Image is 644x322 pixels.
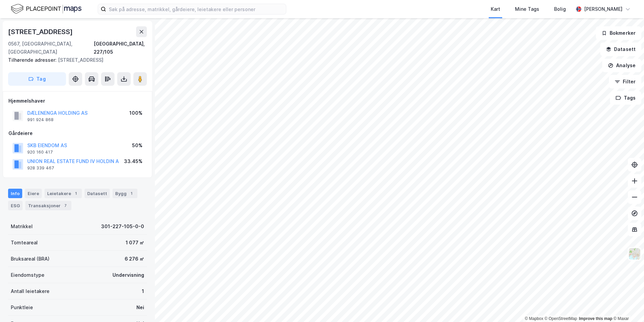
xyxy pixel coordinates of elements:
[126,239,144,247] div: 1 077 ㎡
[579,316,612,321] a: Improve this map
[600,43,641,56] button: Datasett
[8,72,66,86] button: Tag
[602,59,641,72] button: Analyse
[129,109,142,117] div: 100%
[125,255,144,263] div: 6 276 ㎡
[85,189,110,198] div: Datasett
[124,157,142,165] div: 33.45%
[11,255,50,263] div: Bruksareal (BRA)
[584,5,622,13] div: [PERSON_NAME]
[610,290,644,322] iframe: Chat Widget
[11,287,50,295] div: Antall leietakere
[545,316,577,321] a: OpenStreetMap
[106,4,286,14] input: Søk på adresse, matrikkel, gårdeiere, leietakere eller personer
[554,5,566,13] div: Bolig
[8,40,94,56] div: 0567, [GEOGRAPHIC_DATA], [GEOGRAPHIC_DATA]
[8,97,147,105] div: Hjemmelshaver
[25,201,71,210] div: Transaksjoner
[628,247,641,260] img: Z
[25,189,42,198] div: Eiere
[62,202,69,209] div: 7
[44,189,82,198] div: Leietakere
[94,40,147,56] div: [GEOGRAPHIC_DATA], 227/105
[27,150,53,155] div: 920 160 417
[11,222,33,231] div: Matrikkel
[112,189,137,198] div: Bygg
[596,26,641,40] button: Bokmerker
[27,165,54,171] div: 928 339 467
[11,303,33,312] div: Punktleie
[101,222,144,231] div: 301-227-105-0-0
[525,316,543,321] a: Mapbox
[491,5,500,13] div: Kart
[132,141,142,150] div: 50%
[136,303,144,312] div: Nei
[8,57,58,63] span: Tilhørende adresser:
[142,287,144,295] div: 1
[128,190,135,197] div: 1
[610,290,644,322] div: Kontrollprogram for chat
[11,271,44,279] div: Eiendomstype
[27,117,54,123] div: 991 924 868
[609,75,641,88] button: Filter
[72,190,79,197] div: 1
[8,26,74,37] div: [STREET_ADDRESS]
[8,129,147,137] div: Gårdeiere
[11,3,82,15] img: logo.f888ab2527a4732fd821a326f86c7f29.svg
[8,201,23,210] div: ESG
[11,239,38,247] div: Tomteareal
[112,271,144,279] div: Undervisning
[8,189,22,198] div: Info
[610,91,641,105] button: Tags
[8,56,141,64] div: [STREET_ADDRESS]
[515,5,539,13] div: Mine Tags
